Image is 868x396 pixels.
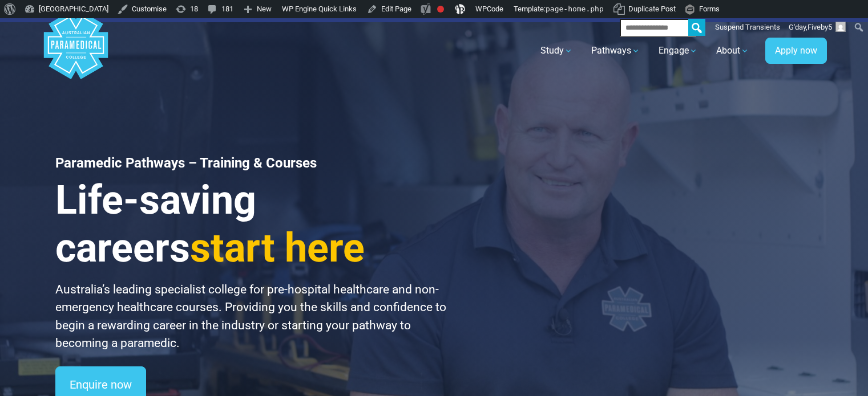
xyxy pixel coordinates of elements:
[785,18,850,36] a: G'day,
[711,18,785,36] a: Suspend Transients
[42,22,110,80] a: Australian Paramedical College
[765,38,827,64] a: Apply now
[808,23,832,31] span: Fiveby5
[437,6,444,13] div: Focus keyphrase not set
[652,35,705,67] a: Engage
[55,281,448,353] p: Australia’s leading specialist college for pre-hospital healthcare and non-emergency healthcare c...
[546,5,604,13] span: page-home.php
[55,176,448,272] h3: Life-saving careers
[55,155,448,172] h1: Paramedic Pathways – Training & Courses
[190,224,365,271] span: start here
[584,35,647,67] a: Pathways
[709,35,756,67] a: About
[534,35,580,67] a: Study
